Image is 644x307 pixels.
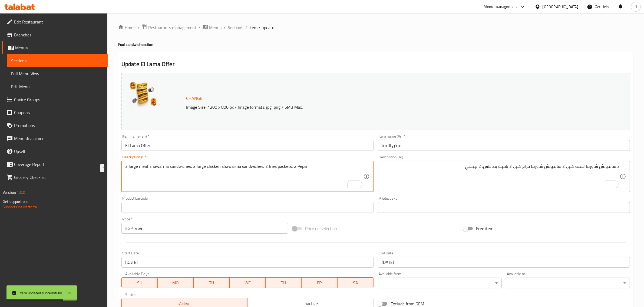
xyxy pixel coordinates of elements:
[121,60,630,68] h2: Update El Lama Offer
[14,148,103,155] span: Upsell
[378,278,502,288] div: ​
[2,171,108,184] a: Grocery Checklist
[125,225,133,231] p: EGP
[484,4,517,10] div: Menu-management
[635,4,637,10] span: H
[2,119,108,132] a: Promotions
[2,106,108,119] a: Coupons
[268,279,299,287] span: TH
[2,158,108,171] a: Coverage Report
[209,24,222,31] span: Menus
[2,93,108,106] a: Choice Groups
[199,24,200,31] li: /
[14,174,103,180] span: Grocery Checklist
[2,145,108,158] a: Upsell
[148,24,196,31] span: Restaurants management
[186,94,202,102] span: Change
[506,278,630,288] div: ​
[196,279,227,287] span: TU
[305,225,337,232] span: Price on selection
[338,277,374,288] button: SA
[142,24,196,31] a: Restaurants management
[228,24,243,31] a: Sections
[130,81,157,108] img: %D8%B9%D8%B1%D8%B6_%D8%A7%D9%84%D9%84%D9%85%D9%87638946535919525073.jpg
[124,279,156,287] span: SU
[184,93,204,104] button: Change
[138,24,140,31] li: /
[121,277,158,288] button: SU
[382,164,620,189] textarea: To enrich screen reader interactions, please activate Accessibility in Grammarly extension settings
[184,104,553,110] p: Image Size: 1200 x 800 px / Image formats: jpg, png / 5MB Max.
[158,277,194,288] button: MO
[3,189,16,196] span: Version:
[391,301,424,307] span: Exclude from GEM
[15,45,103,51] span: Menus
[2,28,108,41] a: Branches
[266,277,302,288] button: TH
[11,57,103,64] span: Sections
[7,54,108,67] a: Sections
[7,80,108,93] a: Edit Menu
[125,164,363,189] textarea: To enrich screen reader interactions, please activate Accessibility in Grammarly extension settings
[14,161,103,168] span: Coverage Report
[14,32,103,38] span: Branches
[14,96,103,103] span: Choice Groups
[476,225,493,232] span: Free item
[378,140,630,151] input: Enter name Ar
[245,24,247,31] li: /
[14,19,103,25] span: Edit Restaurant
[232,279,263,287] span: WE
[224,24,226,31] li: /
[2,132,108,145] a: Menu disclaimer
[14,122,103,129] span: Promotions
[203,24,222,31] a: Menus
[302,277,338,288] button: FR
[160,279,191,287] span: MO
[11,83,103,90] span: Edit Menu
[543,4,578,10] div: [GEOGRAPHIC_DATA]
[11,70,103,77] span: Full Menu View
[340,279,371,287] span: SA
[304,279,335,287] span: FR
[118,24,136,31] a: Home
[135,223,288,234] input: Please enter price
[14,135,103,142] span: Menu disclaimer
[7,67,108,80] a: Full Menu View
[121,140,374,151] input: Enter name En
[118,42,633,47] h4: Foul sandwich section
[3,203,37,210] a: Support.OpsPlatform
[3,198,28,205] span: Get support on:
[118,24,633,31] nav: breadcrumb
[14,109,103,116] span: Coupons
[2,15,108,28] a: Edit Restaurant
[2,41,108,54] a: Menus
[378,202,630,213] input: Please enter product sku
[249,24,274,31] span: item / update
[19,290,62,296] div: Item updated successfully
[121,202,374,213] input: Please enter product barcode
[194,277,230,288] button: TU
[17,189,25,196] span: 1.0.0
[230,277,266,288] button: WE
